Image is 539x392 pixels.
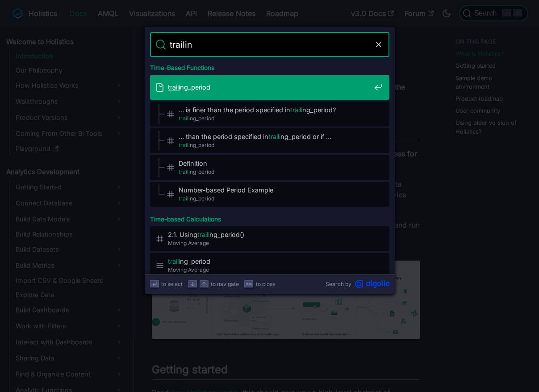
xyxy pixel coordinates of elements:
span: 2.1. Using ng_period()​ [168,230,371,239]
span: Moving Average [168,265,371,274]
a: … is finer than the period specified intrailing_period?​trailing_period [150,102,389,127]
mark: traili [179,168,190,175]
span: ng_period [179,114,371,122]
a: Number-based Period Example​trailing_period [150,182,389,207]
svg: Algolia [355,280,389,288]
a: trailing_period [150,75,389,100]
mark: traili [168,257,180,265]
a: Definition​trailing_period [150,155,389,180]
span: … than the period specified in ng_period or if … [179,132,371,141]
svg: Arrow up [201,281,207,287]
span: Definition​ [179,159,371,167]
a: trailing_periodMoving Average [150,253,389,278]
span: Moving Average [168,239,371,247]
a: … than the period specified intrailing_period or if …trailing_period [150,128,389,153]
span: ng_period [168,257,371,265]
span: ng_period [179,194,371,203]
span: ng_period [168,83,371,91]
a: 2.1. Usingtrailing_period()​Moving Average [150,226,389,251]
span: ng_period [179,141,371,149]
span: ng_period [179,167,371,176]
div: Time-based Calculations [148,208,391,226]
svg: Enter key [151,281,158,287]
div: Time-Based Functions [148,57,391,75]
input: Search docs [166,32,373,57]
span: to select [161,280,183,288]
a: Search byAlgolia [326,280,389,288]
mark: traili [179,115,190,122]
span: to navigate [211,280,239,288]
mark: traili [268,133,280,140]
svg: Arrow down [189,281,196,287]
mark: traili [179,142,190,148]
mark: traili [179,195,190,202]
button: Clear the query [373,39,384,50]
span: Number-based Period Example​ [179,186,371,194]
span: Search by [326,280,351,288]
mark: traili [168,83,180,91]
span: to close [256,280,276,288]
mark: traili [197,231,209,238]
mark: traili [290,106,302,114]
svg: Escape key [246,281,252,287]
span: … is finer than the period specified in ng_period?​ [179,106,371,114]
